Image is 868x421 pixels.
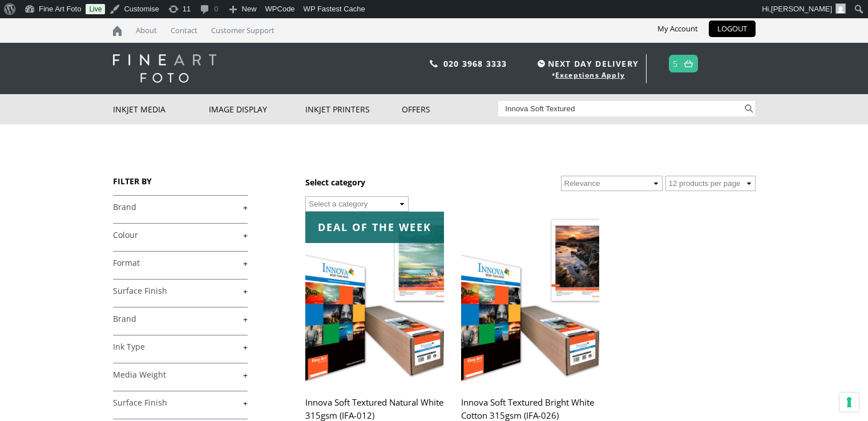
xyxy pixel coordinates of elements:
[113,314,248,325] a: +
[113,279,248,302] h4: Surface Finish
[113,286,248,297] a: +
[402,94,498,124] a: Offers
[209,94,305,124] a: Image Display
[709,21,756,37] a: LOGOUT
[742,101,756,116] button: Search
[113,202,248,213] a: +
[305,177,365,188] h3: Select category
[165,18,203,43] a: Contact
[430,60,438,67] img: phone.svg
[461,212,599,384] img: Innova Soft Textured Bright White Cotton 315gsm (IFA-026)
[673,55,678,72] a: 5
[113,363,248,386] h4: Media Weight
[498,101,742,116] input: Search products…
[535,57,639,70] span: NEXT DAY DELIVERY
[113,307,248,330] h4: Brand
[113,54,216,83] img: logo-white.svg
[649,21,706,37] a: My Account
[113,342,248,353] a: +
[305,212,443,243] div: Deal of the week
[113,223,248,246] h4: Colour
[113,195,248,218] h4: Brand
[561,176,663,191] select: Shop order
[113,391,248,414] h4: Surface Finish
[130,18,163,43] a: About
[113,230,248,241] a: +
[771,5,832,13] span: [PERSON_NAME]
[113,258,248,269] a: +
[86,4,105,14] a: Live
[684,60,693,67] img: basket.svg
[839,392,859,412] button: Your consent preferences for tracking technologies
[113,370,248,380] a: +
[113,398,248,408] a: +
[113,251,248,274] h4: Format
[113,335,248,358] h4: Ink Type
[538,60,545,67] img: time.svg
[443,58,507,69] a: 020 3968 3333
[205,18,280,43] a: Customer Support
[305,94,402,124] a: Inkjet Printers
[113,94,209,124] a: Inkjet Media
[305,212,443,384] img: Innova Soft Textured Natural White 315gsm (IFA-012)
[113,176,248,187] h3: FILTER BY
[555,70,625,80] a: Exceptions Apply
